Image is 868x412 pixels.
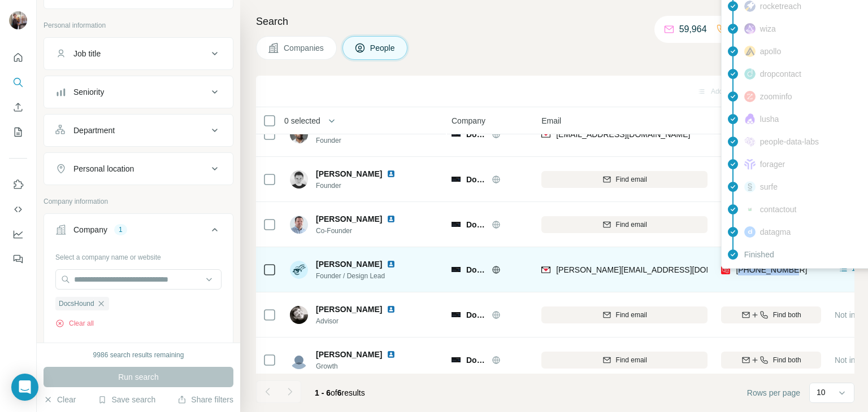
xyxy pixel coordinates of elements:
p: 59,964 [679,23,707,36]
div: Company [73,224,107,235]
img: Logo of DocsHound [452,267,461,271]
button: Use Surfe on LinkedIn [9,174,27,195]
button: Quick start [9,47,27,68]
span: dropcontact [760,68,801,80]
img: LinkedIn logo [387,260,396,269]
p: Company information [44,196,233,207]
span: DocsHound [466,354,486,366]
span: results [315,388,365,397]
span: of [331,388,337,397]
button: Find email [541,352,708,369]
button: Clear [44,394,76,405]
button: Clear all [55,318,94,328]
button: Find both [721,352,821,369]
div: Department [73,125,115,136]
span: Founder / Design Lead [316,271,409,281]
span: [PERSON_NAME] [316,304,382,315]
button: Job title [44,40,233,67]
button: Share filters [177,394,233,405]
button: Find both [721,306,821,323]
span: apollo [760,46,781,57]
img: Logo of DocsHound [452,357,461,362]
p: 10 [817,387,826,398]
span: Co-Founder [316,226,409,236]
img: provider dropcontact logo [744,68,756,80]
button: Find email [541,306,708,323]
img: Logo of DocsHound [452,312,461,317]
button: Seniority [44,78,233,106]
img: LinkedIn logo [387,305,396,314]
img: provider wiza logo [744,23,756,34]
button: Find email [541,216,708,233]
span: surfe [760,181,778,192]
span: [PERSON_NAME] [316,258,382,270]
h4: Search [256,14,854,29]
button: My lists [9,122,27,142]
span: Founder [316,181,409,191]
img: Avatar [9,11,27,29]
span: Founder [316,135,409,146]
div: Select a company name or website [55,248,222,262]
span: [EMAIL_ADDRESS][DOMAIN_NAME] [556,130,690,139]
img: LinkedIn logo [387,169,396,178]
span: Find both [773,355,801,365]
img: provider prospeo logo [721,264,730,275]
span: people-data-labs [760,136,819,147]
img: provider rocketreach logo [744,1,756,12]
span: zoominfo [760,91,792,102]
img: provider findymail logo [541,264,550,275]
button: Dashboard [9,224,27,244]
span: [PERSON_NAME] [316,349,382,360]
img: provider forager logo [744,159,756,170]
img: Logo of DocsHound [452,222,461,226]
img: provider surfe logo [744,181,756,192]
span: Finished [744,249,774,260]
span: Find both [773,310,801,320]
button: Use Surfe API [9,199,27,220]
button: Enrich CSV [9,97,27,117]
button: Search [9,72,27,93]
span: 0 selected [284,115,320,126]
span: Find email [616,355,647,365]
img: Avatar [290,170,308,189]
img: Avatar [290,261,308,279]
span: 1 - 6 [315,388,331,397]
span: Companies [284,42,325,54]
span: datagma [760,226,791,238]
div: 1 [114,225,127,235]
p: Personal information [44,20,233,30]
button: Feedback [9,249,27,269]
img: Avatar [290,306,308,324]
img: provider zoominfo logo [744,91,756,102]
button: Company1 [44,216,233,248]
span: Rows per page [747,387,800,398]
span: [PERSON_NAME][EMAIL_ADDRESS][DOMAIN_NAME] [556,265,755,274]
img: LinkedIn logo [387,350,396,359]
span: Advisor [316,316,409,326]
img: provider lusha logo [744,113,756,125]
div: Personal location [73,163,134,174]
div: Job title [73,48,101,59]
div: 9986 search results remaining [93,350,184,360]
div: Seniority [73,86,104,98]
img: LinkedIn logo [387,214,396,223]
span: DocsHound [466,264,486,275]
div: Open Intercom Messenger [11,374,38,401]
span: contactout [760,204,797,215]
span: forager [760,159,785,170]
span: [PERSON_NAME] [316,213,382,225]
span: DocsHound [466,309,486,321]
img: provider apollo logo [744,46,756,57]
span: [PHONE_NUMBER] [736,265,807,274]
span: [PERSON_NAME] [316,168,382,179]
span: Find email [616,174,647,185]
img: Logo of DocsHound [452,177,461,181]
span: lusha [760,113,779,125]
img: Avatar [290,216,308,234]
span: Email [541,115,561,126]
img: provider datagma logo [744,226,756,238]
button: Save search [98,394,155,405]
span: Find email [616,310,647,320]
span: DocsHound [466,219,486,230]
span: DocsHound [466,174,486,185]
